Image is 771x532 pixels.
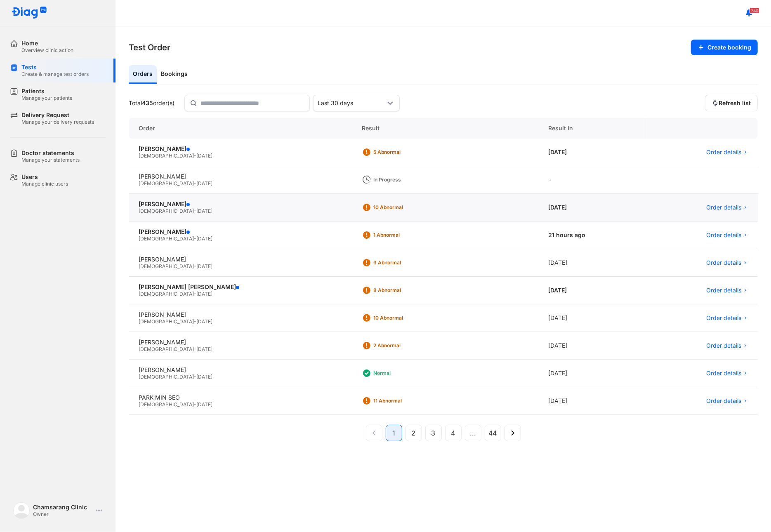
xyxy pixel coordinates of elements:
span: - [194,374,196,380]
div: [PERSON_NAME] [139,173,342,180]
img: logo [12,7,47,19]
span: [DEMOGRAPHIC_DATA] [139,235,194,242]
div: Chamsarang Clinic [33,504,92,511]
span: [DEMOGRAPHIC_DATA] [139,374,194,380]
div: [DATE] [538,304,644,332]
span: [DATE] [196,153,212,159]
div: 11 Abnormal [373,398,439,404]
span: - [194,346,196,352]
div: [PERSON_NAME] [139,311,342,318]
span: [DATE] [196,235,212,242]
div: Normal [373,370,439,377]
span: [DEMOGRAPHIC_DATA] [139,346,194,352]
div: [DATE] [538,249,644,277]
div: Overview clinic action [21,47,73,54]
div: [PERSON_NAME] [139,200,342,208]
span: 44 [489,428,497,438]
span: Order details [706,204,741,211]
div: [PERSON_NAME] [139,256,342,263]
div: Result in [538,118,644,139]
span: [DEMOGRAPHIC_DATA] [139,291,194,297]
div: 5 Abnormal [373,149,439,155]
div: Owner [33,511,92,518]
div: [PERSON_NAME] [PERSON_NAME] [139,283,342,291]
div: [DATE] [538,139,644,166]
div: Doctor statements [21,149,80,157]
span: - [194,208,196,214]
div: 1 Abnormal [373,232,439,238]
span: 1 [392,428,395,438]
img: logo [13,502,30,519]
div: In Progress [373,177,439,183]
div: [DATE] [538,277,644,304]
span: 435 [142,99,153,106]
div: Order [129,118,352,139]
div: Result [352,118,538,139]
div: Patients [21,87,72,95]
span: [DEMOGRAPHIC_DATA] [139,180,194,186]
div: Manage your patients [21,95,72,101]
div: [PERSON_NAME] [139,366,342,374]
div: Delivery Request [21,111,94,119]
span: [DATE] [196,180,212,186]
div: [DATE] [538,387,644,415]
div: Manage your delivery requests [21,119,94,125]
span: [DEMOGRAPHIC_DATA] [139,318,194,325]
div: Create & manage test orders [21,71,89,78]
button: Create booking [691,40,758,55]
div: Bookings [157,65,192,84]
button: 1 [386,425,402,441]
span: 2 [412,428,416,438]
span: [DATE] [196,208,212,214]
span: Order details [706,370,741,377]
div: PARK MIN SEO [139,394,342,401]
button: 3 [425,425,442,441]
span: Order details [706,259,741,266]
div: [DATE] [538,194,644,221]
div: Manage clinic users [21,181,68,187]
span: - [194,291,196,297]
span: Order details [706,287,741,294]
span: [DATE] [196,263,212,269]
div: [PERSON_NAME] [139,339,342,346]
span: - [194,153,196,159]
span: Refresh list [719,99,751,107]
div: 2 Abnormal [373,342,439,349]
span: Order details [706,397,741,405]
span: [DATE] [196,318,212,325]
button: 44 [485,425,501,441]
div: [DATE] [538,360,644,387]
div: - [538,166,644,194]
h3: Test Order [129,42,170,53]
span: 240 [750,8,759,14]
span: - [194,318,196,325]
div: 21 hours ago [538,221,644,249]
span: [DATE] [196,291,212,297]
span: [DEMOGRAPHIC_DATA] [139,153,194,159]
div: Manage your statements [21,157,80,163]
span: [DATE] [196,401,212,407]
div: [DATE] [538,332,644,360]
div: Tests [21,64,89,71]
button: 4 [445,425,462,441]
span: - [194,235,196,242]
button: ... [465,425,481,441]
div: Total order(s) [129,99,174,107]
div: [PERSON_NAME] [139,145,342,153]
div: Users [21,173,68,181]
div: [PERSON_NAME] [139,228,342,235]
span: Order details [706,342,741,349]
span: 4 [451,428,455,438]
div: 8 Abnormal [373,287,439,294]
span: 3 [431,428,436,438]
div: 3 Abnormal [373,259,439,266]
span: - [194,180,196,186]
span: Order details [706,231,741,239]
div: Orders [129,65,157,84]
span: [DATE] [196,346,212,352]
span: [DEMOGRAPHIC_DATA] [139,208,194,214]
span: Order details [706,148,741,156]
span: ... [470,428,476,438]
span: [DEMOGRAPHIC_DATA] [139,401,194,407]
span: Order details [706,314,741,322]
